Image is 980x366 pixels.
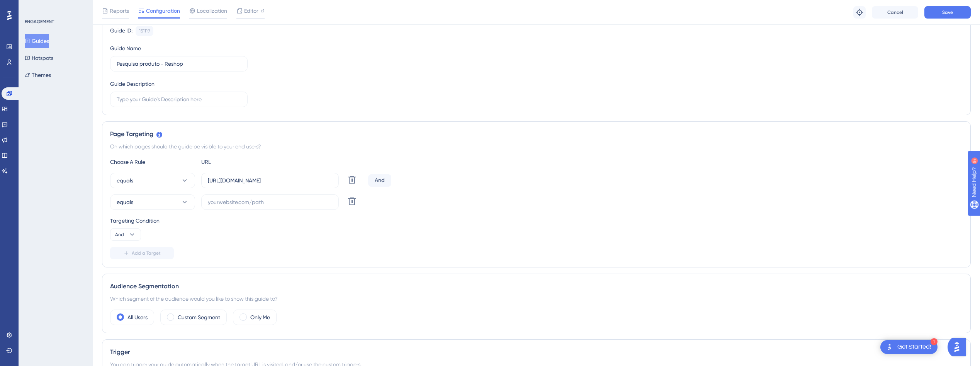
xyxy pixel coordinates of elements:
[110,44,141,53] div: Guide Name
[885,342,894,352] img: launcher-image-alternative-text
[110,347,963,357] div: Trigger
[18,2,48,11] span: Need Help?
[208,176,332,185] input: yourwebsite.com/path
[110,194,195,210] button: equals
[208,198,332,206] input: yourwebsite.com/path
[201,157,286,167] div: URL
[110,216,963,225] div: Targeting Condition
[942,9,953,15] span: Save
[110,247,174,259] button: Add a Target
[127,313,148,322] label: All Users
[244,6,258,15] span: Editor
[110,6,129,15] span: Reports
[250,313,270,322] label: Only Me
[132,250,161,256] span: Add a Target
[931,338,938,345] div: 1
[368,174,391,187] div: And
[146,6,180,15] span: Configuration
[117,60,241,68] input: Type your Guide’s Name here
[25,51,53,65] button: Hotspots
[948,335,971,359] iframe: UserGuiding AI Assistant Launcher
[117,176,133,185] span: equals
[178,313,220,322] label: Custom Segment
[117,197,133,207] span: equals
[110,173,195,188] button: equals
[197,6,227,15] span: Localization
[110,129,963,139] div: Page Targeting
[53,4,57,10] div: 9+
[872,6,918,19] button: Cancel
[25,68,51,82] button: Themes
[880,340,938,354] div: Open Get Started! checklist, remaining modules: 1
[25,34,49,48] button: Guides
[110,79,155,89] div: Guide Description
[115,232,124,238] span: And
[117,95,241,104] input: Type your Guide’s Description here
[897,343,931,351] div: Get Started!
[924,6,971,19] button: Save
[110,26,132,36] div: Guide ID:
[110,228,141,241] button: And
[887,9,903,15] span: Cancel
[25,19,54,25] div: ENGAGEMENT
[110,157,195,167] div: Choose A Rule
[110,294,963,303] div: Which segment of the audience would you like to show this guide to?
[139,28,150,34] div: 151119
[110,142,963,151] div: On which pages should the guide be visible to your end users?
[110,282,963,291] div: Audience Segmentation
